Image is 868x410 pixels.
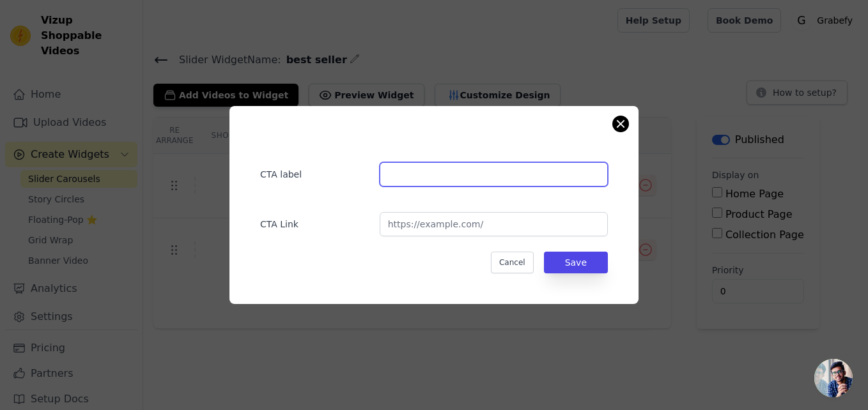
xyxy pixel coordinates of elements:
button: Save [544,252,608,273]
div: Open chat [814,359,853,397]
button: Cancel [491,252,534,273]
label: CTA Link [260,213,369,231]
input: https://example.com/ [380,212,608,236]
label: CTA label [260,163,369,181]
button: Close modal [613,116,628,132]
